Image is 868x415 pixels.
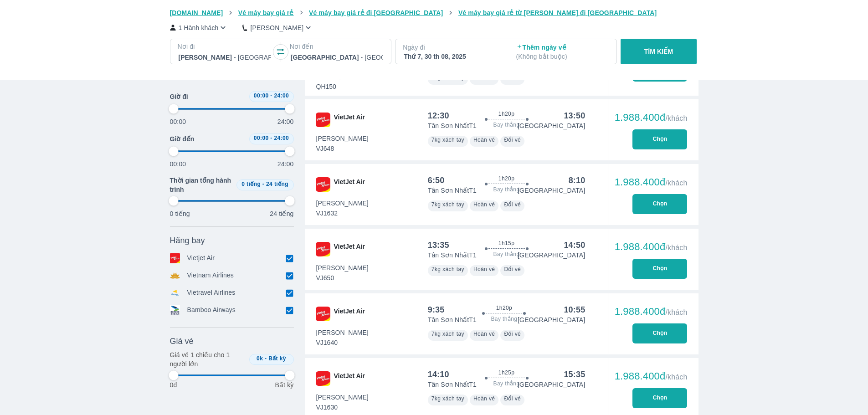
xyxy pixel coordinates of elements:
[270,135,272,141] span: -
[428,121,477,130] p: Tân Sơn Nhất T1
[316,371,330,386] img: VJ
[431,266,464,272] span: 7kg xách tay
[316,393,369,402] span: [PERSON_NAME]
[316,113,330,127] img: VJ
[316,82,362,91] span: QH150
[428,315,477,324] p: Tân Sơn Nhất T1
[431,331,464,337] span: 7kg xách tay
[242,23,313,32] button: [PERSON_NAME]
[615,371,688,382] div: 1.988.400đ
[473,137,495,143] span: Hoàn vé
[270,209,293,218] p: 24 tiếng
[277,159,294,169] p: 24:00
[428,251,477,260] p: Tân Sơn Nhất T1
[316,144,369,153] span: VJ648
[428,175,445,186] div: 6:50
[428,380,477,389] p: Tân Sơn Nhất T1
[632,388,687,408] button: Chọn
[277,117,294,126] p: 24:00
[170,9,223,16] span: [DOMAIN_NAME]
[516,52,608,61] p: ( Không bắt buộc )
[431,201,464,208] span: 7kg xách tay
[428,369,449,380] div: 14:10
[428,304,445,315] div: 9:35
[334,307,365,321] span: VietJet Air
[504,266,521,272] span: Đổi vé
[632,323,687,343] button: Chọn
[665,308,687,316] span: /khách
[644,47,673,56] p: TÌM KIẾM
[187,288,236,298] p: Vietravel Airlines
[632,129,687,149] button: Chọn
[504,395,521,402] span: Đổi vé
[473,331,495,337] span: Hoàn vé
[274,135,289,141] span: 24:00
[665,114,687,122] span: /khách
[170,92,188,101] span: Giờ đi
[170,235,205,246] span: Hãng bay
[404,52,496,61] div: Thứ 7, 30 th 08, 2025
[504,137,521,143] span: Đổi vé
[316,134,369,143] span: [PERSON_NAME]
[254,92,269,99] span: 00:00
[238,9,294,16] span: Vé máy bay giá rẻ
[170,380,177,389] p: 0đ
[498,175,514,182] span: 1h20p
[187,271,234,281] p: Vietnam Airlines
[431,395,464,402] span: 7kg xách tay
[334,371,365,386] span: VietJet Air
[170,117,186,126] p: 00:00
[665,244,687,251] span: /khách
[266,181,288,187] span: 24 tiếng
[170,8,699,17] nav: breadcrumb
[275,380,293,389] p: Bất kỳ
[564,304,585,315] div: 10:55
[428,240,449,251] div: 13:35
[265,355,267,362] span: -
[665,373,687,381] span: /khách
[170,159,186,169] p: 00:00
[316,263,369,272] span: [PERSON_NAME]
[316,273,369,282] span: VJ650
[334,177,365,192] span: VietJet Air
[518,121,585,130] p: [GEOGRAPHIC_DATA]
[257,355,263,362] span: 0k
[615,112,688,123] div: 1.988.400đ
[615,241,688,252] div: 1.988.400đ
[334,242,365,256] span: VietJet Air
[334,113,365,127] span: VietJet Air
[170,134,195,143] span: Giờ đến
[665,179,687,187] span: /khách
[187,253,215,263] p: Vietjet Air
[316,403,369,412] span: VJ1630
[403,43,497,52] p: Ngày đi
[498,369,514,376] span: 1h25p
[498,240,514,247] span: 1h15p
[274,92,289,99] span: 24:00
[316,209,369,218] span: VJ1632
[518,186,585,195] p: [GEOGRAPHIC_DATA]
[632,194,687,214] button: Chọn
[473,201,495,208] span: Hoàn vé
[290,42,384,51] p: Nơi đến
[458,9,657,16] span: Vé máy bay giá rẻ từ [PERSON_NAME] đi [GEOGRAPHIC_DATA]
[504,201,521,208] span: Đổi vé
[316,338,369,347] span: VJ1640
[428,110,449,121] div: 12:30
[178,42,272,51] p: Nơi đi
[262,181,264,187] span: -
[170,209,190,218] p: 0 tiếng
[615,306,688,317] div: 1.988.400đ
[241,181,261,187] span: 0 tiếng
[621,39,697,64] button: TÌM KIẾM
[518,315,585,324] p: [GEOGRAPHIC_DATA]
[518,380,585,389] p: [GEOGRAPHIC_DATA]
[496,304,512,312] span: 1h20p
[498,110,514,118] span: 1h20p
[170,23,228,32] button: 1 Hành khách
[564,240,585,251] div: 14:50
[518,251,585,260] p: [GEOGRAPHIC_DATA]
[316,307,330,321] img: VJ
[250,23,303,32] p: [PERSON_NAME]
[179,23,219,32] p: 1 Hành khách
